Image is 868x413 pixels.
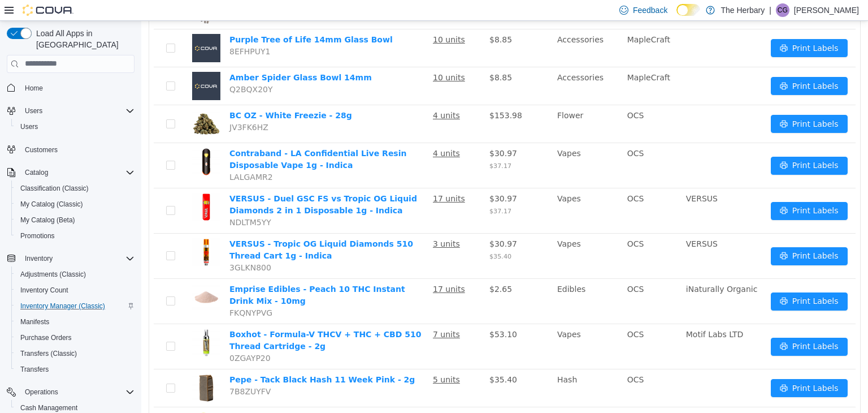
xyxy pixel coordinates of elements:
[2,80,139,96] button: Home
[16,213,80,227] a: My Catalog (Beta)
[545,309,602,318] span: Motif Labs LTD
[486,128,503,137] span: OCS
[20,270,86,279] span: Adjustments (Classic)
[630,226,706,244] button: icon: printerPrint Labels
[16,229,134,243] span: Promotions
[51,172,79,200] img: VERSUS - Duel GSC FS vs Tropic OG Liquid Diamonds 2 in 1 Disposable 1g - Indica hero shot
[630,272,706,290] button: icon: printerPrint Labels
[20,200,83,209] span: My Catalog (Classic)
[348,52,371,61] span: $8.85
[88,354,274,363] a: Pepe - Tack Black Hash 11 Week Pink - 2g
[20,252,134,265] span: Inventory
[20,143,62,157] a: Customers
[20,403,77,412] span: Cash Management
[11,362,139,377] button: Transfers
[16,268,90,281] a: Adjustments (Classic)
[20,302,105,311] span: Inventory Manager (Classic)
[486,173,503,182] span: OCS
[20,365,49,374] span: Transfers
[630,94,706,112] button: icon: printerPrint Labels
[630,317,706,335] button: icon: printerPrint Labels
[16,182,93,195] a: Classification (Classic)
[88,366,129,375] span: 7B8ZUYFV
[51,89,79,117] img: BC OZ - White Freezie - 28g hero shot
[292,90,319,99] u: 4 units
[292,354,319,363] u: 5 units
[16,299,134,313] span: Inventory Manager (Classic)
[545,264,617,273] span: iNaturally Organic
[630,136,706,154] button: icon: printerPrint Labels
[88,333,129,342] span: 0ZGAYP20
[20,122,38,131] span: Users
[16,229,59,243] a: Promotions
[292,218,319,227] u: 3 units
[348,173,376,182] span: $30.97
[676,16,677,16] span: Dark Mode
[769,3,771,17] p: |
[486,218,503,227] span: OCS
[11,119,139,135] button: Users
[88,218,272,239] a: VERSUS - Tropic OG Liquid Diamonds 510 Thread Cart 1g - Indica
[348,187,370,194] span: $37.17
[486,264,503,273] span: OCS
[88,152,132,161] span: LALGAMR2
[16,315,134,329] span: Manifests
[20,184,89,193] span: Classification (Classic)
[25,254,53,263] span: Inventory
[16,363,53,376] a: Transfers
[16,315,54,329] a: Manifests
[630,358,706,376] button: icon: printerPrint Labels
[545,173,576,182] span: VERSUS
[348,218,376,227] span: $30.97
[486,90,503,99] span: OCS
[292,52,324,61] u: 10 units
[16,182,134,195] span: Classification (Classic)
[16,120,42,134] a: Users
[20,104,47,118] button: Users
[2,384,139,400] button: Operations
[11,196,139,212] button: My Catalog (Classic)
[16,283,73,297] a: Inventory Count
[20,81,47,95] a: Home
[25,388,58,397] span: Operations
[51,353,79,381] img: Pepe - Tack Black Hash 11 Week Pink - 2g hero shot
[88,197,130,206] span: NDLTM5YY
[25,145,58,154] span: Customers
[411,258,481,303] td: Edibles
[88,128,265,149] a: Contraband - LA Confidential Live Resin Disposable Vape 1g - Indica
[88,309,280,330] a: Boxhot - Formula-V THCV + THC + CBD 510 Thread Cartridge - 2g
[2,141,139,158] button: Customers
[16,283,134,297] span: Inventory Count
[11,346,139,362] button: Transfers (Classic)
[676,4,700,16] input: Dark Mode
[16,268,134,281] span: Adjustments (Classic)
[292,309,319,318] u: 7 units
[23,5,73,16] img: Cova
[16,120,134,134] span: Users
[20,166,53,179] button: Catalog
[348,128,376,137] span: $30.97
[11,330,139,346] button: Purchase Orders
[11,314,139,330] button: Manifests
[486,354,503,363] span: OCS
[411,303,481,349] td: Vapes
[348,141,370,149] span: $37.17
[2,251,139,266] button: Inventory
[51,217,79,246] img: VERSUS - Tropic OG Liquid Diamonds 510 Thread Cart 1g - Indica hero shot
[20,317,49,326] span: Manifests
[16,197,88,211] a: My Catalog (Classic)
[16,331,76,345] a: Purchase Orders
[348,232,370,239] span: $35.40
[11,228,139,244] button: Promotions
[20,286,68,295] span: Inventory Count
[411,46,481,84] td: Accessories
[16,363,134,376] span: Transfers
[348,264,371,273] span: $2.65
[794,3,859,17] p: [PERSON_NAME]
[20,385,63,399] button: Operations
